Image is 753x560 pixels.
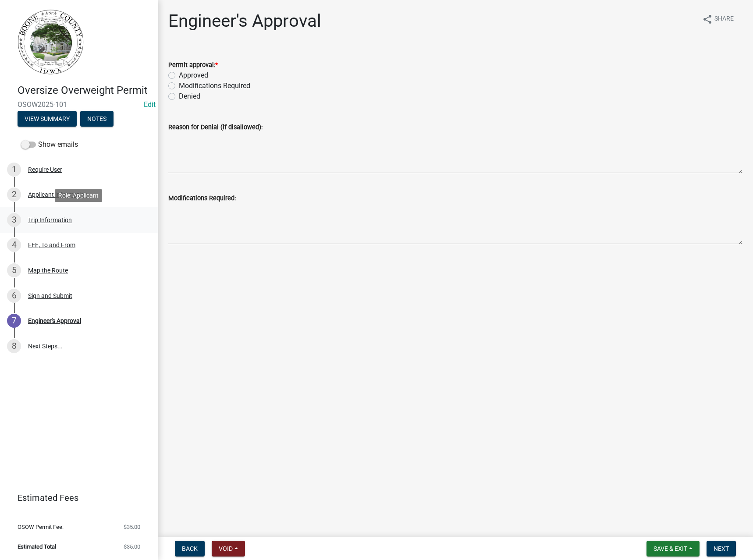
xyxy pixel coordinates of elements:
[7,213,21,227] div: 3
[7,263,21,277] div: 5
[124,544,140,549] span: $35.00
[28,217,72,223] div: Trip Information
[7,314,21,328] div: 7
[714,14,734,25] span: Share
[28,242,75,248] div: FEE, To and From
[714,545,729,552] span: Next
[18,9,84,75] img: Boone County, Iowa
[168,195,236,202] label: Modifications Required:
[7,238,21,252] div: 4
[646,541,700,556] button: Save & Exit
[212,541,245,556] button: Void
[28,167,62,173] div: Require User
[144,100,156,109] a: Edit
[707,541,736,556] button: Next
[7,339,21,353] div: 8
[168,11,321,32] h1: Engineer's Approval
[28,191,88,198] div: Applicant Information
[18,524,64,530] span: OSOW Permit Fee:
[80,116,114,123] wm-modal-confirm: Notes
[18,544,56,549] span: Estimated Total
[18,116,77,123] wm-modal-confirm: Summary
[80,111,114,127] button: Notes
[168,124,263,131] label: Reason for Denial (if disallowed):
[55,189,102,202] div: Role: Applicant
[18,111,77,127] button: View Summary
[7,489,144,507] a: Estimated Fees
[179,91,200,102] label: Denied
[695,11,741,28] button: shareShare
[168,62,218,68] label: Permit approval:
[7,188,21,202] div: 2
[7,163,21,177] div: 1
[21,139,78,150] label: Show emails
[219,545,233,552] span: Void
[28,318,81,324] div: Engineer's Approval
[175,541,205,556] button: Back
[124,524,140,530] span: $35.00
[28,293,72,299] div: Sign and Submit
[702,14,713,25] i: share
[179,81,250,91] label: Modifications Required
[144,100,156,109] wm-modal-confirm: Edit Application Number
[18,100,140,109] span: OSOW2025-101
[182,545,198,552] span: Back
[28,267,68,273] div: Map the Route
[7,289,21,303] div: 6
[179,70,208,81] label: Approved
[18,84,151,97] h4: Oversize Overweight Permit
[654,545,687,552] span: Save & Exit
